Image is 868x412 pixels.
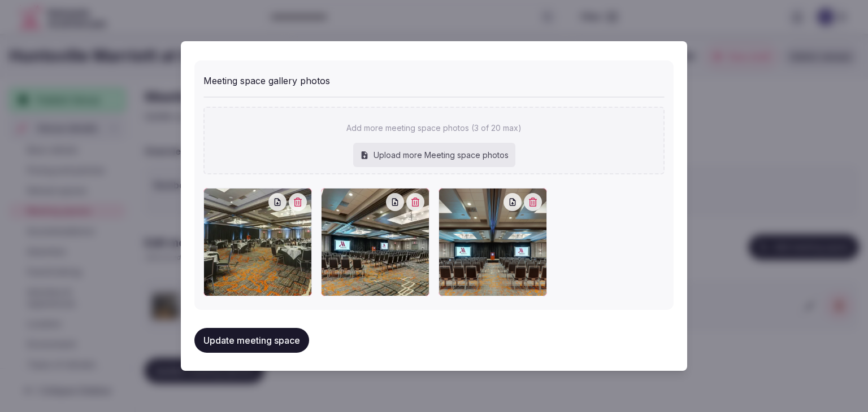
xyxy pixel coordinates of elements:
[203,188,312,296] div: hsval-grand-ballroom-1658-hor-clsc.jpeg
[203,69,665,87] div: Meeting space gallery photos
[346,122,522,134] p: Add more meeting space photos (3 of 20 max)
[321,188,429,296] div: hsval-grand-ballroom-1660-hor-clsc.jpeg
[439,188,547,296] div: hsval-grand-ballroom-1662-hor-clsc.jpeg
[353,143,515,168] div: Upload more Meeting space photos
[194,328,309,353] button: Update meeting space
